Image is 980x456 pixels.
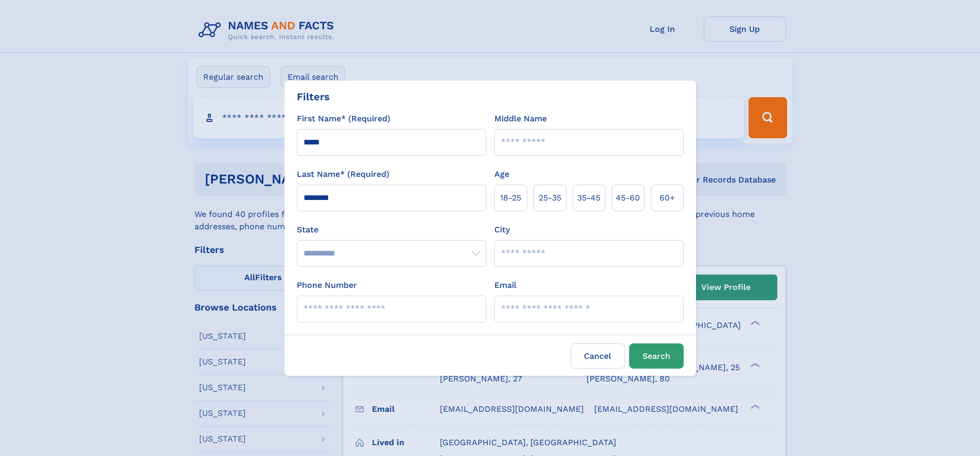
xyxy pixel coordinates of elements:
[494,224,510,236] label: City
[494,279,516,291] label: Email
[297,113,390,125] label: First Name* (Required)
[494,168,509,180] label: Age
[571,343,625,369] label: Cancel
[297,168,389,180] label: Last Name* (Required)
[297,279,357,291] label: Phone Number
[616,192,640,204] span: 45‑60
[297,89,330,104] div: Filters
[660,192,675,204] span: 60+
[494,113,547,125] label: Middle Name
[577,192,600,204] span: 35‑45
[500,192,521,204] span: 18‑25
[297,224,486,236] label: State
[539,192,561,204] span: 25‑35
[629,343,684,369] button: Search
